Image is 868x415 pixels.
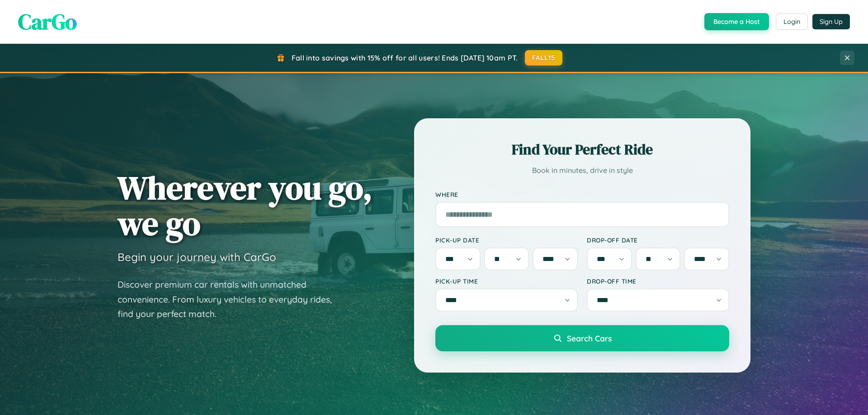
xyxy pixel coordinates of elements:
h3: Begin your journey with CarGo [118,250,276,264]
label: Where [435,191,729,198]
label: Pick-up Date [435,236,578,244]
button: Sign Up [812,14,850,29]
button: Search Cars [435,325,729,351]
p: Book in minutes, drive in style [435,164,729,177]
span: CarGo [18,7,77,37]
h2: Find Your Perfect Ride [435,140,729,159]
span: Search Cars [567,333,612,343]
span: Fall into savings with 15% off for all users! Ends [DATE] 10am PT. [292,53,518,62]
h1: Wherever you go, we go [118,170,373,241]
label: Drop-off Time [587,277,729,285]
button: FALL15 [525,50,563,65]
button: Become a Host [704,13,769,30]
p: Discover premium car rentals with unmatched convenience. From luxury vehicles to everyday rides, ... [118,277,344,322]
label: Pick-up Time [435,277,578,285]
label: Drop-off Date [587,236,729,244]
button: Login [776,14,808,30]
